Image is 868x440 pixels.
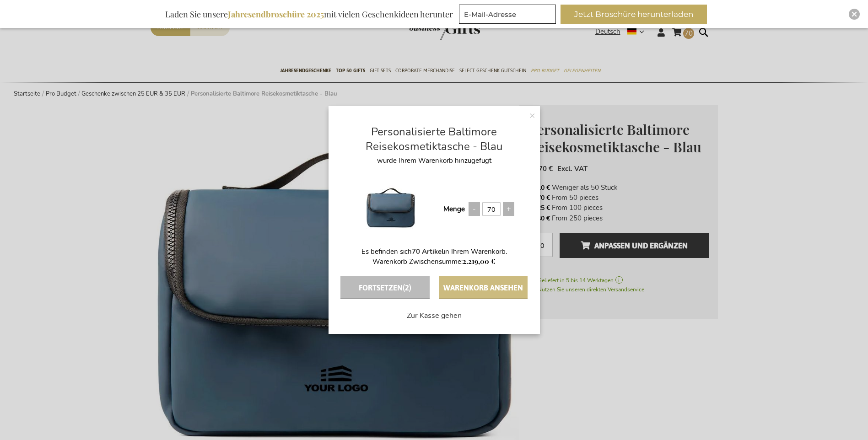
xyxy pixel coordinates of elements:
button: Jetzt Broschüre herunterladen [561,5,707,24]
img: Personalisierte Baltimore Reisekosmetiktasche - Blau [366,171,416,244]
p: Warenkorb Zwischensumme: [329,257,540,267]
a: 70 Artikel [412,247,444,256]
b: Jahresendbroschüre 2025 [228,9,324,20]
form: marketing offers and promotions [459,5,559,27]
span: 2.219,00 € [463,257,496,266]
p: Es befinden sich in Ihrem Warenkorb. [329,247,540,257]
a: Zur Kasse gehen [329,299,540,325]
a: Personalisierte Baltimore Reisekosmetiktasche - Blau [338,171,443,247]
input: E-Mail-Adresse [459,5,556,24]
div: Close [849,9,860,20]
input: Qty [482,202,501,216]
span: Schließen [529,108,535,122]
label: Menge [443,202,465,216]
img: Close [852,11,857,17]
div: Laden Sie unsere mit vielen Geschenkideen herunter [161,5,457,24]
span: (2) [403,280,411,295]
a: Personalisierte Baltimore Reisekosmetiktasche - Blau [335,124,533,154]
p: wurde Ihrem Warenkorb hinzugefügt [329,156,540,166]
button: Fortsetzen(2) [340,276,429,299]
button: Warenkorb ansehen [439,276,528,299]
